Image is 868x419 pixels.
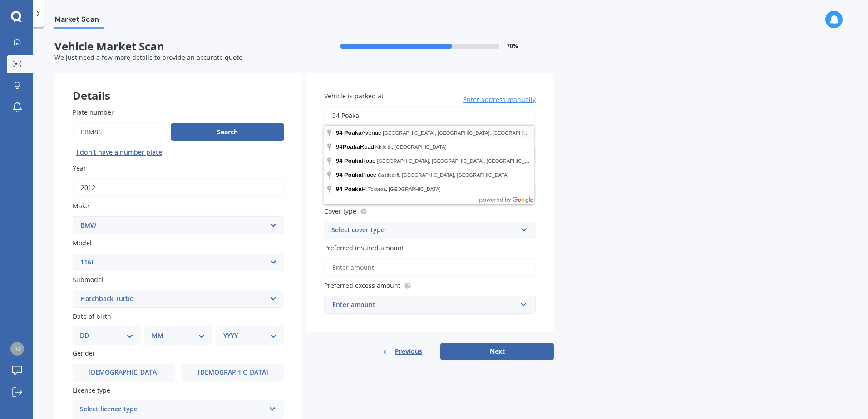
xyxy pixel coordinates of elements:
[73,386,110,395] span: Licence type
[324,92,384,100] span: Vehicle is parked at
[324,258,536,277] input: Enter amount
[73,145,166,160] button: I don’t have a number plate
[54,53,242,62] span: We just need a few more details to provide an accurate quote
[331,225,517,236] div: Select cover type
[324,244,404,252] span: Preferred insured amount
[324,106,536,125] input: Enter address
[324,207,356,215] span: Cover type
[336,171,378,178] span: Place
[336,185,361,192] span: 94 Poaka
[336,171,361,178] span: 94 Poaka
[383,130,544,136] span: [GEOGRAPHIC_DATA], [GEOGRAPHIC_DATA], [GEOGRAPHIC_DATA]
[73,178,284,197] input: YYYY
[377,158,538,164] span: [GEOGRAPHIC_DATA], [GEOGRAPHIC_DATA], [GEOGRAPHIC_DATA]
[342,143,360,150] span: Poaka
[73,164,86,172] span: Year
[463,95,536,104] span: Enter address manually
[10,342,24,356] img: 6697e9beb531c5da9ab5ed8fd2d934cc
[54,15,104,27] span: Market Scan
[73,108,114,117] span: Plate number
[73,239,92,247] span: Model
[54,73,302,100] div: Details
[171,123,284,141] button: Search
[80,404,265,415] div: Select licence type
[344,129,361,136] span: Poaka
[336,185,368,192] span: Pl
[336,157,361,164] span: 94 Poaka
[73,349,95,358] span: Gender
[73,275,104,284] span: Submodel
[198,369,268,376] span: [DEMOGRAPHIC_DATA]
[54,40,304,53] span: Vehicle Market Scan
[440,343,554,360] button: Next
[375,144,447,150] span: Kinleith, [GEOGRAPHIC_DATA]
[332,300,517,310] div: Enter amount
[336,129,383,136] span: Avenue
[89,369,159,376] span: [DEMOGRAPHIC_DATA]
[73,202,89,210] span: Make
[336,129,342,136] span: 94
[336,143,375,150] span: 94 Road
[336,157,377,164] span: Road
[73,312,111,321] span: Date of birth
[378,172,509,178] span: Castlecliff, [GEOGRAPHIC_DATA], [GEOGRAPHIC_DATA]
[73,122,167,141] input: Enter plate number
[507,43,518,49] span: 70 %
[395,345,422,358] span: Previous
[324,281,400,290] span: Preferred excess amount
[368,186,441,192] span: Tokoroa, [GEOGRAPHIC_DATA]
